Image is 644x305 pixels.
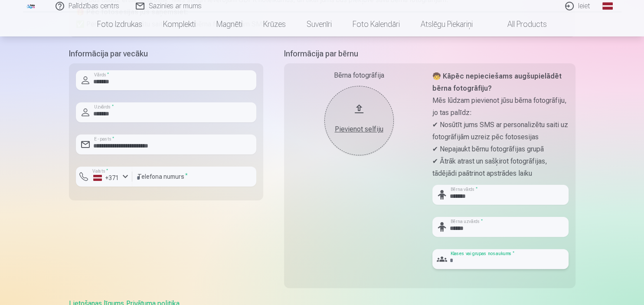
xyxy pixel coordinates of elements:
[432,95,569,119] p: Mēs lūdzam pievienot jūsu bērna fotogrāfiju, jo tas palīdz:
[206,12,253,36] a: Magnēti
[410,12,483,36] a: Atslēgu piekariņi
[93,174,119,182] div: +371
[253,12,296,36] a: Krūzes
[76,167,132,187] button: Valsts*+371
[69,48,263,60] h5: Informācija par vecāku
[291,70,427,81] div: Bērna fotogrāfija
[342,12,410,36] a: Foto kalendāri
[432,155,569,180] p: ✔ Ātrāk atrast un sašķirot fotogrāfijas, tādējādi paātrinot apstrādes laiku
[324,86,394,155] button: Pievienot selfiju
[90,168,111,174] label: Valsts
[87,12,153,36] a: Foto izdrukas
[153,12,206,36] a: Komplekti
[284,48,575,60] h5: Informācija par bērnu
[432,72,562,92] strong: 🧒 Kāpēc nepieciešams augšupielādēt bērna fotogrāfiju?
[26,3,36,9] img: /fa1
[333,124,385,134] div: Pievienot selfiju
[483,12,557,36] a: All products
[432,119,569,143] p: ✔ Nosūtīt jums SMS ar personalizētu saiti uz fotogrāfijām uzreiz pēc fotosesijas
[296,12,342,36] a: Suvenīri
[432,143,569,155] p: ✔ Nepajaukt bērnu fotogrāfijas grupā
